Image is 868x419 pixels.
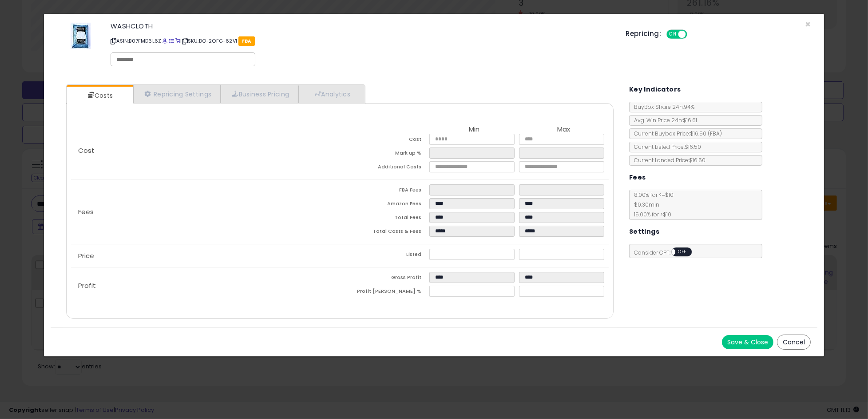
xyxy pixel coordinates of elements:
span: 8.00 % for <= $10 [630,191,674,218]
p: Cost [71,147,340,154]
td: Total Fees [340,212,429,226]
h5: Fees [629,172,646,183]
span: × [805,18,811,31]
span: BuyBox Share 24h: 94% [630,103,694,111]
td: Profit [PERSON_NAME] % [340,286,429,299]
span: ON [668,31,679,38]
a: Business Pricing [221,85,298,103]
a: Analytics [298,85,364,103]
h3: WASHCLOTH [111,23,612,29]
h5: Settings [629,226,659,237]
span: Current Listed Price: $16.50 [630,143,701,151]
a: Your listing only [175,37,180,44]
p: Fees [71,208,340,215]
a: Costs [67,87,132,104]
td: Additional Costs [340,161,429,175]
a: All offer listings [169,37,174,44]
span: OFF [686,31,700,38]
span: FBA [238,36,255,46]
span: Current Buybox Price: [630,130,722,137]
img: 51BuLWEot1L._SL60_.jpg [71,23,91,49]
td: Listed [340,249,429,263]
td: Mark up % [340,148,429,161]
span: OFF [675,248,690,256]
span: ( FBA ) [708,130,722,137]
h5: Repricing: [626,30,661,37]
p: ASIN: B07FMD6L6Z | SKU: DO-2OFG-62VI [111,34,612,48]
p: Price [71,252,340,259]
td: Total Costs & Fees [340,226,429,239]
a: Repricing Settings [133,85,221,103]
td: Gross Profit [340,272,429,286]
h5: Key Indicators [629,84,681,95]
a: BuyBox page [163,37,167,44]
th: Min [429,126,519,134]
button: Save & Close [722,335,773,349]
td: Amazon Fees [340,198,429,212]
span: $16.50 [690,130,722,137]
span: Avg. Win Price 24h: $16.61 [630,116,697,124]
p: Profit [71,282,340,289]
span: Consider CPT: [630,249,704,256]
th: Max [519,126,609,134]
td: Cost [340,134,429,148]
button: Cancel [777,335,811,350]
span: 15.00 % for > $10 [630,211,671,218]
span: $0.30 min [630,201,659,208]
td: FBA Fees [340,184,429,198]
span: Current Landed Price: $16.50 [630,156,705,164]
